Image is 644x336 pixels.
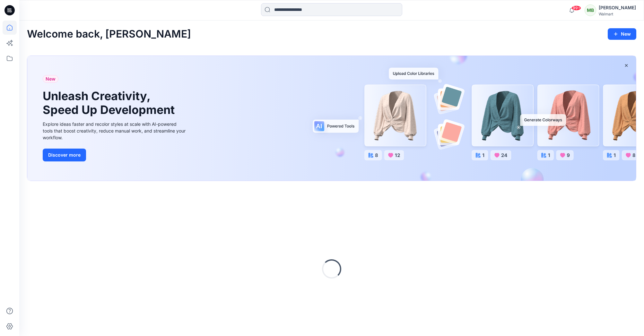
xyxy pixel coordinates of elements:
[43,149,187,161] a: Discover more
[43,149,86,161] button: Discover more
[27,28,191,40] h2: Welcome back, [PERSON_NAME]
[43,89,178,117] h1: Unleash Creativity, Speed Up Development
[571,5,581,11] span: 99+
[608,28,636,40] button: New
[46,75,56,83] span: New
[43,121,187,141] div: Explore ideas faster and recolor styles at scale with AI-powered tools that boost creativity, red...
[599,4,636,12] div: [PERSON_NAME]
[585,4,596,16] div: MB
[599,12,636,16] div: Walmart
